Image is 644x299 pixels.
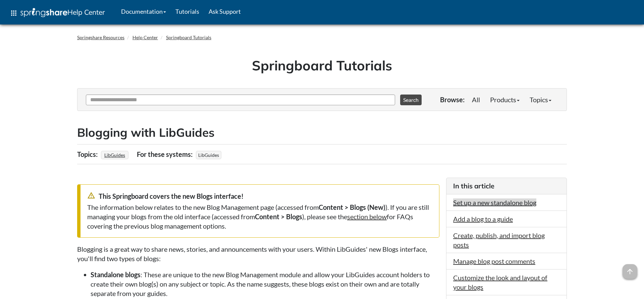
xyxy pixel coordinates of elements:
[623,264,637,279] span: arrow_upward
[116,3,171,20] a: Documentation
[82,56,562,75] h1: Springboard Tutorials
[467,93,485,106] a: All
[347,213,387,221] a: section below
[485,93,525,106] a: Products
[67,8,105,16] span: Help Center
[5,3,110,23] a: apps Help Center
[400,95,422,105] button: Search
[525,93,556,106] a: Topics
[319,203,385,211] strong: Content > Blogs (New)
[137,148,194,161] div: For these systems:
[103,150,126,160] a: LibGuides
[77,244,439,263] p: Blogging is a great way to share news, stories, and announcements with your users. Within LibGuid...
[453,198,536,206] a: Set up a new standalone blog
[453,257,535,265] a: Manage blog post comments
[440,95,465,104] p: Browse:
[453,215,513,223] a: Add a blog to a guide
[87,202,432,231] div: The information below relates to the new Blog Management page (accessed from ). If you are still ...
[87,191,432,201] div: This Springboard covers the new Blogs interface!
[204,3,246,20] a: Ask Support
[91,271,141,279] strong: Standalone blogs
[77,35,124,40] a: Springshare Resources
[453,274,547,291] a: Customize the look and layout of your blogs
[132,35,158,40] a: Help Center
[255,213,302,221] strong: Content > Blogs
[10,9,18,17] span: apps
[171,3,204,20] a: Tutorials
[623,265,637,273] a: arrow_upward
[196,151,221,159] span: LibGuides
[20,8,67,17] img: Springshare
[87,191,95,199] span: warning_amber
[453,231,545,249] a: Create, publish, and import blog posts
[77,124,567,141] h2: Blogging with LibGuides
[166,35,211,40] a: Springboard Tutorials
[453,181,560,191] h3: In this article
[77,148,99,161] div: Topics:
